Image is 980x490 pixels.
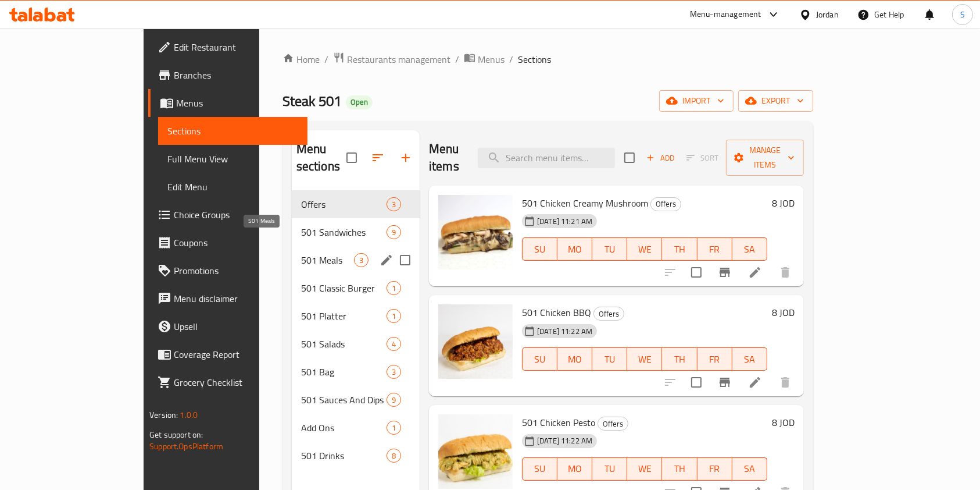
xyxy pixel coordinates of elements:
div: items [354,253,369,267]
span: Version: [149,407,178,422]
span: 501 Platter [301,309,387,323]
span: Select to update [684,260,709,285]
span: [DATE] 11:22 AM [532,435,597,446]
span: WE [632,241,657,258]
span: Branches [174,68,298,82]
h6: 8 JOD [772,195,795,211]
div: 501 Sauces And Dips9 [292,386,420,414]
span: Open [346,97,373,107]
span: 501 Sandwiches [301,225,387,239]
span: 1.0.0 [180,407,198,422]
button: import [659,90,734,112]
button: FR [698,237,732,261]
span: Sort sections [364,144,392,172]
a: Sections [158,117,307,145]
a: Grocery Checklist [148,368,307,396]
button: MO [557,237,592,261]
span: Steak 501 [282,88,341,114]
div: Menu-management [690,8,761,22]
button: TH [662,347,697,371]
span: export [747,94,804,108]
button: SU [522,347,557,371]
h2: Menu sections [296,140,346,175]
span: MO [562,351,588,368]
span: [DATE] 11:21 AM [532,216,597,227]
a: Coupons [148,229,307,257]
button: MO [557,457,592,481]
img: 501 Chicken Pesto [438,414,513,489]
a: Edit Menu [158,173,307,201]
button: Add [642,149,679,167]
button: TU [592,457,627,481]
span: TH [667,351,692,368]
span: Grocery Checklist [174,375,298,389]
span: Manage items [735,143,795,172]
a: Promotions [148,257,307,285]
span: [DATE] 11:22 AM [532,326,597,337]
span: SA [737,241,763,258]
span: 501 Salads [301,337,387,351]
span: Full Menu View [167,152,298,166]
span: FR [702,241,728,258]
div: Add Ons1 [292,414,420,442]
span: Select all sections [339,145,364,170]
span: Add item [642,149,679,167]
span: 3 [387,367,400,378]
div: 501 Meals3edit [292,246,420,274]
div: 501 Sandwiches9 [292,218,420,246]
a: Branches [148,61,307,89]
span: Add Ons [301,421,387,435]
span: 501 Bag [301,365,387,379]
span: 501 Meals [301,253,354,267]
button: Branch-specific-item [711,368,739,396]
span: FR [702,351,728,368]
div: 501 Bag3 [292,358,420,386]
button: delete [771,258,799,286]
img: 501 Chicken Creamy Mushroom [438,195,513,269]
div: Offers [650,197,681,211]
span: SA [737,460,763,477]
span: 1 [387,311,400,322]
span: Coverage Report [174,347,298,361]
span: Menus [176,96,298,110]
button: delete [771,368,799,396]
span: 501 Sauces And Dips [301,393,387,407]
span: Select section [617,145,642,170]
a: Coverage Report [148,340,307,368]
span: 501 Classic Burger [301,281,387,295]
a: Menus [464,52,505,67]
span: TH [667,241,692,258]
div: 501 Drinks8 [292,442,420,470]
span: 3 [387,199,400,210]
span: Restaurants management [347,52,450,66]
span: Menus [478,52,505,66]
span: WE [632,460,657,477]
span: Select to update [684,370,709,395]
a: Edit menu item [748,375,762,389]
span: 1 [387,283,400,294]
span: SU [527,241,553,258]
span: Add [645,151,676,165]
div: items [387,421,401,435]
span: SU [527,351,553,368]
span: WE [632,351,657,368]
div: items [387,197,401,211]
h6: 8 JOD [772,304,795,321]
span: S [960,8,965,21]
button: Add section [392,144,420,172]
span: Offers [598,417,628,431]
button: SU [522,457,557,481]
div: Offers3 [292,190,420,218]
nav: Menu sections [292,186,420,474]
a: Edit menu item [748,265,762,279]
li: / [455,52,459,66]
div: Open [346,95,373,109]
a: Menus [148,89,307,117]
a: Restaurants management [333,52,450,67]
span: 8 [387,450,400,461]
span: TH [667,460,692,477]
span: Edit Menu [167,180,298,194]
